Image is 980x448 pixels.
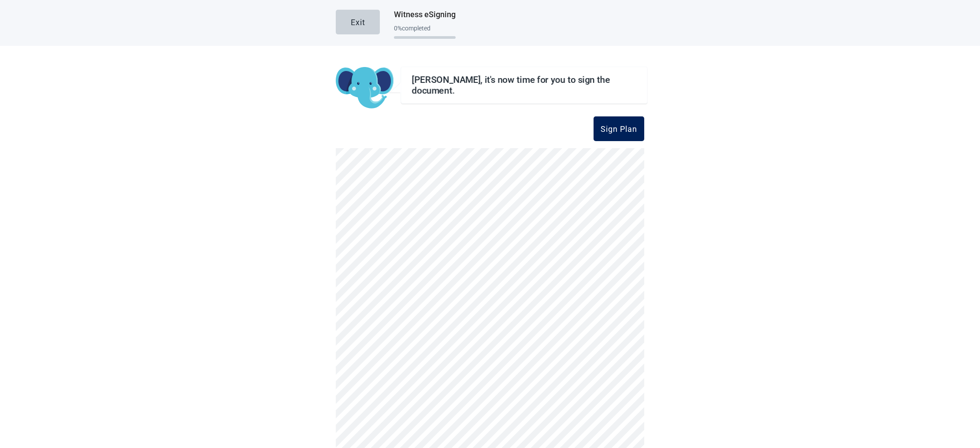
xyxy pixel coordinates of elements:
[601,124,637,133] div: Sign Plan
[336,10,380,34] button: Exit
[594,116,644,141] button: Sign Plan
[351,18,365,26] div: Exit
[415,75,633,96] h2: [PERSON_NAME], it's now time for you to sign the document.
[336,67,393,109] img: Koda Elephant
[394,8,456,21] h1: Witness eSigning
[394,25,456,32] div: 0 % completed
